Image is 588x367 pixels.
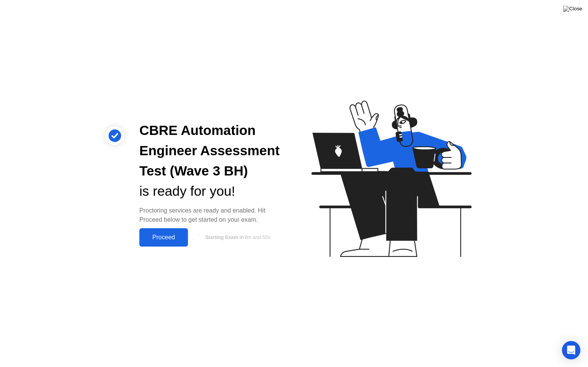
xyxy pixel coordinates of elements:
[139,206,282,224] div: Proctoring services are ready and enabled. Hit Proceed below to get started on your exam.
[142,234,186,241] div: Proceed
[139,181,282,201] div: is ready for you!
[139,120,282,181] div: CBRE Automation Engineer Assessment Test (Wave 3 BH)
[563,6,582,12] img: Close
[139,228,188,247] button: Proceed
[245,234,270,240] span: 9m and 55s
[562,341,580,359] div: Open Intercom Messenger
[192,230,282,245] button: Starting Exam in9m and 55s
